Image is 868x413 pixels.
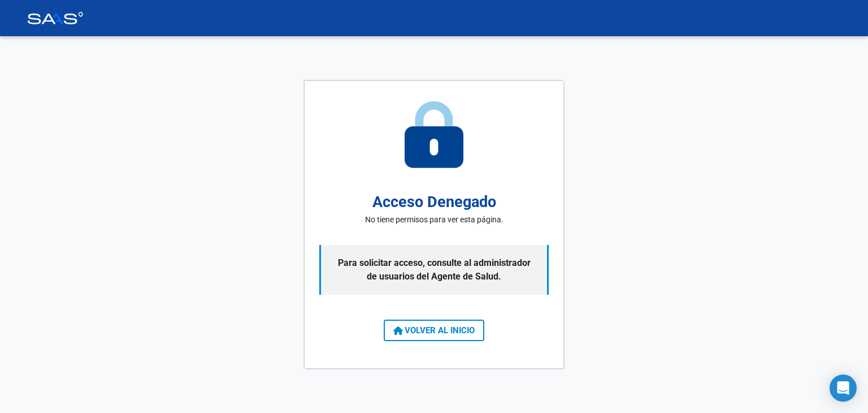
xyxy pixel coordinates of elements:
[319,245,549,295] p: Para solicitar acceso, consulte al administrador de usuarios del Agente de Salud.
[365,214,504,226] p: No tiene permisos para ver esta página.
[372,191,496,214] h2: Acceso Denegado
[830,375,857,402] div: Open Intercom Messenger
[393,325,475,335] span: VOLVER AL INICIO
[405,101,463,168] img: access-denied
[384,320,484,341] button: VOLVER AL INICIO
[27,12,84,24] img: Logo SAAS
